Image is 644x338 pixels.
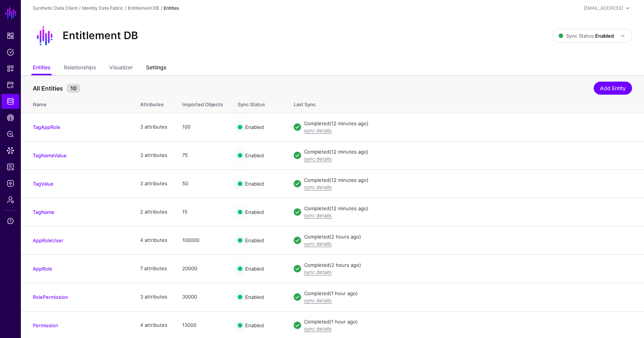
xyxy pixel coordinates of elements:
div: Completed (2 hours ago) [304,233,632,241]
a: sync details [304,326,332,332]
a: AppRoleUser [33,237,63,243]
a: Entities [33,61,50,75]
td: 7 attributes [133,255,175,283]
td: 4 attributes [133,226,175,255]
span: Data Lens [7,147,14,154]
div: Completed (12 minutes ago) [304,148,632,156]
a: AppRole [33,266,52,272]
td: 100 [175,113,230,141]
span: Enabled [245,209,264,215]
a: TagAppRole [33,124,60,130]
a: Settings [146,61,166,75]
a: sync details [304,184,332,190]
span: Identity Data Fabric [7,98,14,105]
div: [EMAIL_ADDRESS] [584,5,623,12]
a: Synthetic Data Client [33,5,78,11]
div: Completed (1 hour ago) [304,290,632,297]
a: TagNameValue [33,152,67,158]
a: Add Entity [594,82,632,95]
a: sync details [304,241,332,247]
span: Enabled [245,237,264,243]
td: 100000 [175,226,230,255]
td: 3 attributes [133,170,175,198]
td: 3 attributes [133,283,175,311]
strong: Enabled [595,33,614,39]
a: RolePermission [33,294,68,300]
a: Admin [1,192,19,207]
a: TagValue [33,181,54,187]
span: Enabled [245,266,264,272]
span: Policies [7,48,14,56]
td: 30000 [175,283,230,311]
a: Reports [1,159,19,174]
span: Logs [7,180,14,187]
span: Snippets [7,65,14,72]
a: CAEP Hub [1,110,19,125]
a: SGNL [4,4,17,21]
a: Snippets [1,61,19,76]
img: svg+xml;base64,PD94bWwgdmVyc2lvbj0iMS4wIiBlbmNvZGluZz0idXRmLTgiPz4KPCEtLSBHZW5lcmF0b3I6IEFkb2JlIE... [33,24,57,48]
div: Completed (1 hour ago) [304,318,632,326]
span: Policy Lens [7,130,14,138]
span: All Entities [31,84,65,93]
a: TagName [33,209,54,215]
div: / [159,5,164,12]
a: sync details [304,297,332,303]
a: Permission [33,322,58,328]
div: Completed (2 hours ago) [304,262,632,269]
span: Enabled [245,322,264,328]
td: 2 attributes [133,198,175,226]
div: / [123,5,128,12]
td: 3 attributes [133,113,175,141]
th: Last Sync [286,94,644,113]
strong: Entities [164,5,179,11]
td: 50 [175,170,230,198]
th: Imported Objects [175,94,230,113]
a: sync details [304,269,332,275]
th: Name [21,94,133,113]
td: 20000 [175,255,230,283]
span: Enabled [245,152,264,158]
a: Identity Data Fabric [1,94,19,109]
span: Support [7,217,14,225]
a: Protected Systems [1,78,19,92]
span: Reports [7,163,14,171]
a: sync details [304,127,332,133]
a: sync details [304,212,332,218]
div: Completed (12 minutes ago) [304,120,632,127]
th: Sync Status [230,94,286,113]
a: Data Lens [1,143,19,158]
div: Completed (12 minutes ago) [304,205,632,212]
a: Policy Lens [1,127,19,142]
div: Completed (12 minutes ago) [304,177,632,184]
span: Enabled [245,124,264,130]
a: Relationships [64,61,96,75]
td: 15 [175,198,230,226]
td: 75 [175,141,230,170]
span: CAEP Hub [7,114,14,121]
span: Enabled [245,181,264,187]
span: Dashboard [7,32,14,40]
td: 3 attributes [133,141,175,170]
a: sync details [304,156,332,162]
a: Entitlement DB [128,5,159,11]
th: Attributes [133,94,175,113]
span: Sync Status: [559,33,614,39]
a: Dashboard [1,28,19,43]
a: Visualizer [109,61,133,75]
small: 10 [67,84,80,93]
a: Logs [1,176,19,191]
span: Admin [7,196,14,203]
a: Policies [1,45,19,60]
h2: Entitlement DB [63,29,138,42]
div: / [78,5,82,12]
a: Identity Data Fabric [82,5,123,11]
span: Protected Systems [7,81,14,89]
span: Enabled [245,294,264,300]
